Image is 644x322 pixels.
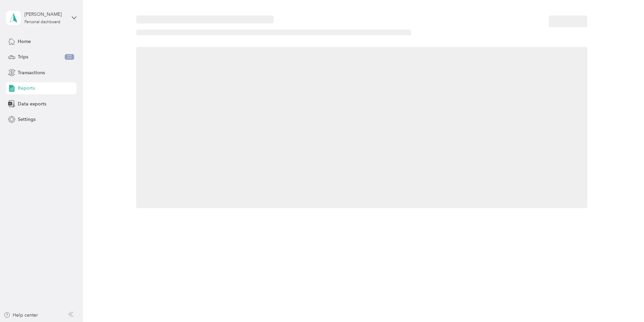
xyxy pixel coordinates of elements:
[18,69,45,76] span: Transactions
[18,85,35,92] span: Reports
[24,20,60,24] div: Personal dashboard
[18,116,36,123] span: Settings
[4,312,38,319] button: Help center
[606,284,644,322] iframe: Everlance-gr Chat Button Frame
[18,100,46,107] span: Data exports
[18,53,28,60] span: Trips
[18,38,31,45] span: Home
[65,54,74,60] span: 22
[24,11,66,18] div: [PERSON_NAME]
